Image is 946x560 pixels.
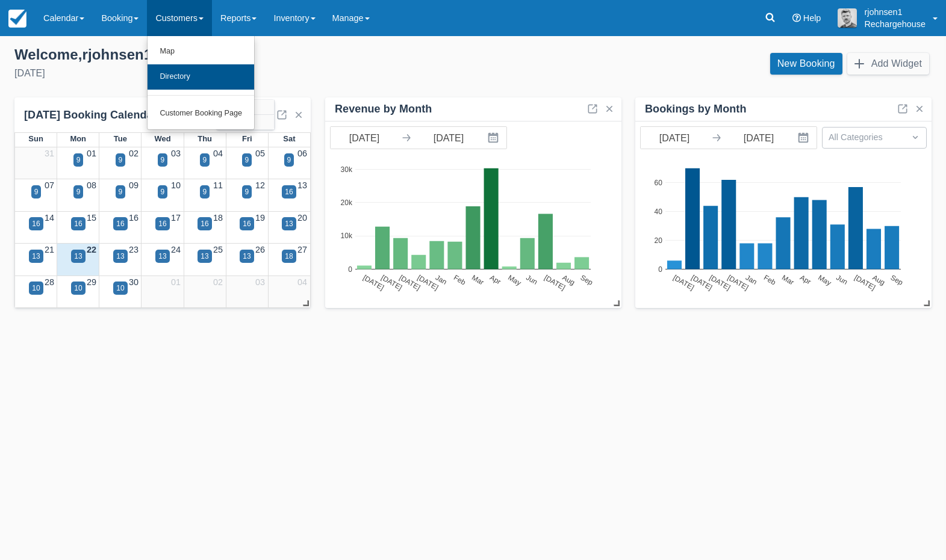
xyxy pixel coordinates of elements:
[482,127,506,149] button: Interact with the calendar and add the check-in date for your trip.
[74,218,82,229] div: 16
[792,127,817,149] button: Interact with the calendar and add the check-in date for your trip.
[129,245,138,254] a: 23
[213,245,223,254] a: 25
[243,218,251,229] div: 16
[255,213,265,223] a: 19
[116,251,124,262] div: 13
[129,213,138,223] a: 16
[297,245,307,254] a: 27
[129,149,138,158] a: 02
[45,213,54,223] a: 14
[645,102,747,116] div: Bookings by Month
[213,277,223,287] a: 02
[243,251,251,262] div: 13
[803,13,821,23] span: Help
[203,186,207,197] div: 9
[255,245,265,254] a: 26
[129,180,138,190] a: 09
[255,277,265,287] a: 03
[725,127,792,149] input: End Date
[203,155,207,165] div: 9
[45,245,54,254] a: 21
[28,134,43,143] span: Sun
[24,108,216,122] div: [DATE] Booking Calendar
[285,186,293,197] div: 16
[201,251,208,262] div: 13
[158,251,166,262] div: 13
[116,218,124,229] div: 16
[792,14,801,22] i: Help
[74,251,82,262] div: 13
[641,127,708,149] input: Start Date
[213,149,223,158] a: 04
[119,155,123,165] div: 9
[909,131,921,143] span: Dropdown icon
[45,277,54,287] a: 28
[74,283,82,294] div: 10
[213,180,223,190] a: 11
[285,218,293,229] div: 13
[242,134,252,143] span: Fri
[8,10,26,28] img: checkfront-main-nav-mini-logo.png
[87,277,96,287] a: 29
[161,155,165,165] div: 9
[283,134,295,143] span: Sat
[297,213,307,223] a: 20
[148,101,254,126] a: Customer Booking Page
[331,127,398,149] input: Start Date
[297,180,307,190] a: 13
[171,213,181,223] a: 17
[119,186,123,197] div: 9
[32,218,40,229] div: 16
[87,245,96,254] a: 22
[129,277,138,287] a: 30
[198,134,212,143] span: Thu
[255,149,265,158] a: 05
[87,149,96,158] a: 01
[158,218,166,229] div: 16
[45,180,54,190] a: 07
[171,277,181,287] a: 01
[285,251,293,262] div: 18
[847,53,929,75] button: Add Widget
[147,36,255,130] ul: Customers
[297,149,307,158] a: 06
[245,186,249,197] div: 9
[45,149,54,158] a: 31
[76,186,81,197] div: 9
[114,134,127,143] span: Tue
[14,46,464,64] div: Welcome , rjohnsen1 !
[32,251,40,262] div: 13
[76,155,81,165] div: 9
[838,8,857,28] img: A1
[255,180,265,190] a: 12
[154,134,170,143] span: Wed
[14,66,464,81] div: [DATE]
[87,180,96,190] a: 08
[34,186,39,197] div: 9
[171,149,181,158] a: 03
[864,6,926,18] p: rjohnsen1
[245,155,249,165] div: 9
[213,213,223,223] a: 18
[864,18,926,30] p: Rechargehouse
[148,39,254,64] a: Map
[161,186,165,197] div: 9
[87,213,96,223] a: 15
[171,245,181,254] a: 24
[297,277,307,287] a: 04
[171,180,181,190] a: 10
[287,155,291,165] div: 9
[201,218,208,229] div: 16
[116,283,124,294] div: 10
[415,127,482,149] input: End Date
[335,102,432,116] div: Revenue by Month
[32,283,40,294] div: 10
[770,53,842,75] a: New Booking
[70,134,86,143] span: Mon
[148,64,254,90] a: Directory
